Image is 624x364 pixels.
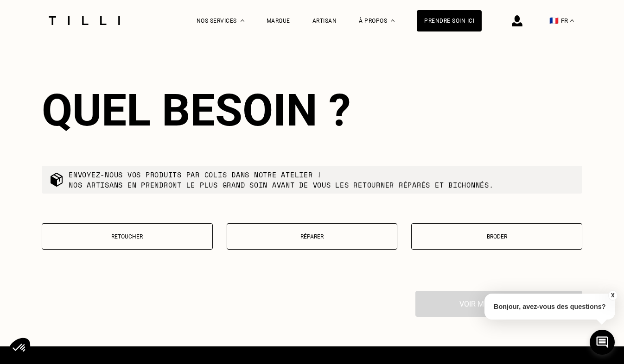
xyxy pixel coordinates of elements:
[241,19,244,22] img: Menu déroulant
[411,223,582,250] button: Broder
[416,233,577,240] p: Broder
[549,16,559,25] span: 🇫🇷
[42,223,213,250] button: Retoucher
[267,18,290,24] a: Marque
[391,19,395,22] img: Menu déroulant à propos
[417,10,482,31] a: Prendre soin ici
[312,18,337,24] a: Artisan
[42,84,582,136] div: Quel besoin ?
[512,15,522,26] img: icône connexion
[227,223,398,250] button: Réparer
[69,169,494,190] p: Envoyez-nous vos produits par colis dans notre atelier ! Nos artisans en prendront le plus grand ...
[232,233,393,240] p: Réparer
[608,290,617,301] button: X
[484,294,615,320] p: Bonjour, avez-vous des questions?
[45,16,123,25] img: Logo du service de couturière Tilli
[49,172,64,187] img: commande colis
[570,19,574,22] img: menu déroulant
[47,233,208,240] p: Retoucher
